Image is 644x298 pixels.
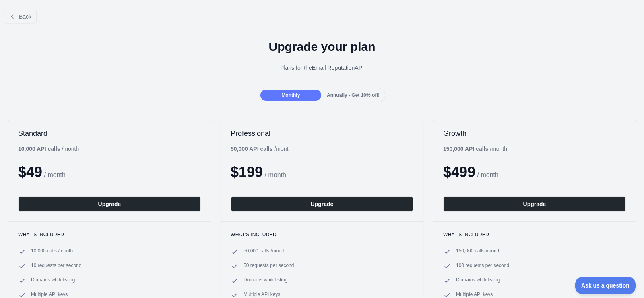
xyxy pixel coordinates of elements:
[443,164,475,180] span: $ 499
[575,277,636,294] iframe: Toggle Customer Support
[265,171,286,178] span: / month
[477,171,499,178] span: / month
[231,196,413,212] button: Upgrade
[443,196,626,212] button: Upgrade
[231,164,263,180] span: $ 199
